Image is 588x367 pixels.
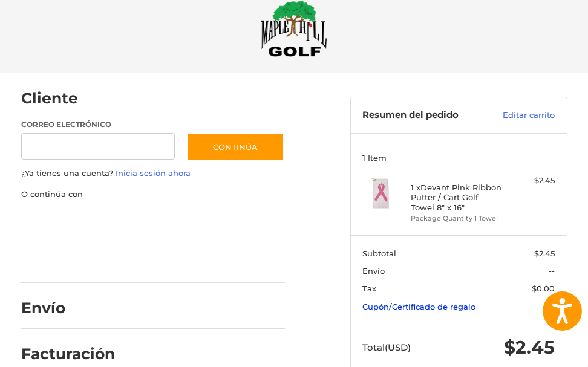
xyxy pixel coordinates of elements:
[116,168,191,178] a: Inicia sesión ahora
[186,133,284,161] button: Continúa
[507,175,555,187] div: $2.45
[362,109,487,122] h3: Resumen del pedido
[487,109,555,122] a: Editar carrito
[362,266,385,276] span: Envío
[532,284,555,293] span: $0.00
[362,284,376,293] span: Tax
[21,119,175,130] label: Correo electrónico
[549,266,555,276] span: --
[534,248,555,258] span: $2.45
[362,248,396,258] span: Subtotal
[21,189,285,201] p: O continúa con
[21,167,285,180] p: ¿Ya tienes una cuenta?
[362,302,475,311] a: Cupón/Certificado de regalo
[21,345,115,363] h2: Facturación
[362,342,411,353] span: Total (USD)
[411,183,504,212] h4: 1 x Devant Pink Ribbon Putter / Cart Golf Towel 8" x 16"
[17,212,108,234] iframe: PayPal-paypal
[21,89,92,108] h2: Cliente
[362,153,555,163] h3: 1 Item
[411,213,504,224] li: Package Quantity 1 Towel
[21,299,92,317] h2: Envío
[120,212,211,234] iframe: PayPal-paylater
[504,336,555,359] span: $2.45
[17,249,108,271] iframe: PayPal-venmo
